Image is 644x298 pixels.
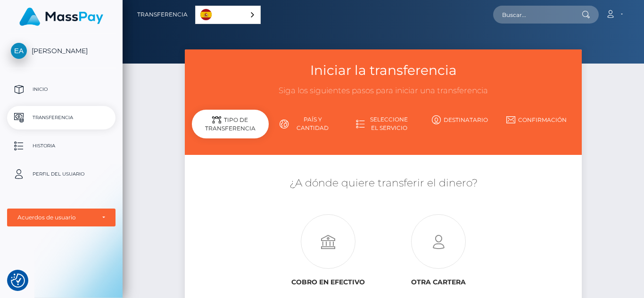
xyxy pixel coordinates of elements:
[19,8,103,26] img: MassPay
[280,278,376,286] h6: Cobro en efectivo
[11,274,25,288] button: Consent Preferences
[11,167,112,181] p: Perfil del usuario
[7,106,116,129] a: Transferencia
[192,176,575,191] h5: ¿A dónde quiere transferir el dinero?
[7,47,116,55] span: [PERSON_NAME]
[421,112,498,128] a: Destinatario
[493,6,582,24] input: Buscar...
[196,6,260,24] a: Español
[11,111,112,125] p: Transferencia
[137,5,188,24] a: Transferencia
[192,110,268,138] div: Tipo de transferencia
[345,112,421,136] a: Seleccione el servicio
[192,61,575,80] h3: Iniciar la transferencia
[7,162,116,186] a: Perfil del usuario
[7,209,116,226] button: Acuerdos de usuario
[498,112,574,128] a: Confirmación
[11,274,25,288] img: Revisit consent button
[11,139,112,153] p: Historia
[195,6,261,24] aside: Language selected: Español
[11,82,112,97] p: Inicio
[7,134,116,158] a: Historia
[17,214,95,221] div: Acuerdos de usuario
[195,6,261,24] div: Language
[390,278,487,286] h6: Otra cartera
[7,78,116,101] a: Inicio
[269,112,345,136] a: País y cantidad
[192,85,575,97] h3: Siga los siguientes pasos para iniciar una transferencia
